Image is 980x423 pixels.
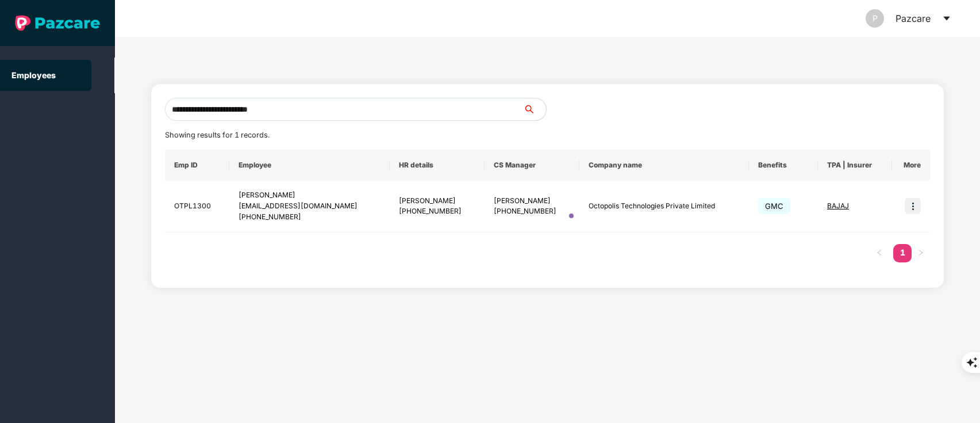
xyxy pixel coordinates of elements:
[494,196,570,207] div: [PERSON_NAME]
[399,206,475,217] div: [PHONE_NUMBER]
[873,9,878,28] span: P
[942,14,951,23] span: caret-down
[229,150,390,181] th: Employee
[522,105,546,114] span: search
[579,181,749,233] td: Octopolis Technologies Private Limited
[11,70,56,80] a: Employees
[870,244,889,262] button: left
[749,150,818,181] th: Benefits
[818,150,892,181] th: TPA | Insurer
[239,212,381,223] div: [PHONE_NUMBER]
[522,98,547,121] button: search
[892,150,931,181] th: More
[893,244,912,261] a: 1
[893,244,912,262] li: 1
[758,198,790,214] span: GMC
[827,201,849,210] span: BAJAJ
[912,244,930,262] button: right
[239,201,381,212] div: [EMAIL_ADDRESS][DOMAIN_NAME]
[399,196,475,207] div: [PERSON_NAME]
[494,206,570,217] div: [PHONE_NUMBER]
[390,150,485,181] th: HR details
[165,181,229,233] td: OTPL1300
[165,131,270,139] span: Showing results for 1 records.
[485,150,579,181] th: CS Manager
[579,150,749,181] th: Company name
[917,249,924,256] span: right
[912,244,930,262] li: Next Page
[870,244,889,262] li: Previous Page
[905,198,921,214] img: icon
[239,190,381,201] div: [PERSON_NAME]
[165,150,229,181] th: Emp ID
[876,249,883,256] span: left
